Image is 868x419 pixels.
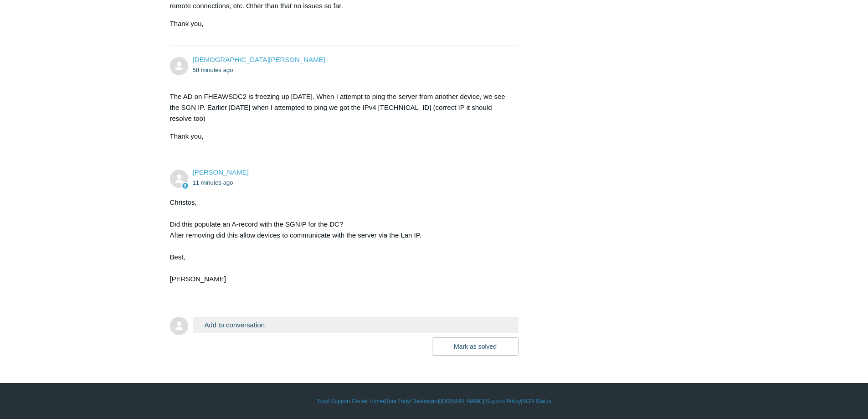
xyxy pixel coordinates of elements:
p: Thank you, [170,131,510,142]
button: Add to conversation [193,317,519,333]
p: The AD on FHEAWSDC2 is freezing up [DATE]. When I attempt to ping the server from another device,... [170,91,510,124]
a: Support Policy [486,397,521,405]
div: | | | | [170,397,699,405]
a: [DEMOGRAPHIC_DATA][PERSON_NAME] [193,56,325,63]
time: 08/21/2025, 15:29 [193,67,233,73]
button: Mark as solved [432,337,519,356]
a: SGN Status [523,397,551,405]
a: [PERSON_NAME] [193,168,249,176]
span: Christos Kusmich [193,56,325,63]
time: 08/21/2025, 16:16 [193,179,233,186]
p: Thank you, [170,18,510,29]
span: Kris Haire [193,168,249,176]
a: [DOMAIN_NAME] [441,397,484,405]
div: Christos, Did this populate an A-record with the SGNIP for the DC? After removing did this allow ... [170,197,510,285]
a: Todyl Support Center Home [317,397,384,405]
a: Your Todyl Dashboard [385,397,439,405]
